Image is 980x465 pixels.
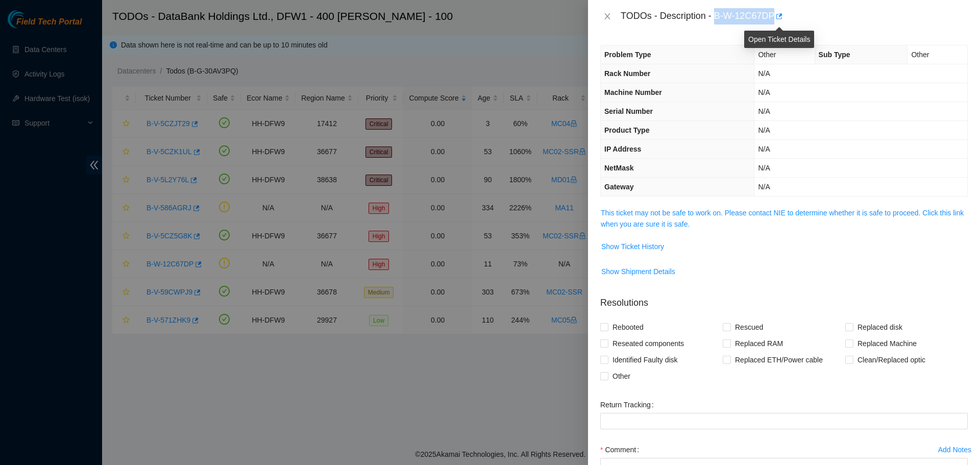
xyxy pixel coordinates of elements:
[758,51,776,59] span: Other
[608,335,688,352] span: Reseated components
[600,397,658,413] label: Return Tracking
[600,413,968,429] input: Return Tracking
[608,352,682,368] span: Identified Faulty disk
[758,183,770,191] span: N/A
[911,51,929,59] span: Other
[604,107,653,115] span: Serial Number
[938,446,971,453] div: Add Notes
[604,69,650,78] span: Rack Number
[604,126,649,134] span: Product Type
[731,335,787,352] span: Replaced RAM
[604,88,662,96] span: Machine Number
[621,8,968,25] div: TODOs - Description - B-W-12C67DP
[758,164,770,172] span: N/A
[731,352,827,368] span: Replaced ETH/Power cable
[853,352,929,368] span: Clean/Replaced optic
[758,88,770,96] span: N/A
[744,31,814,48] div: Open Ticket Details
[600,288,968,310] p: Resolutions
[604,145,641,153] span: IP Address
[853,319,906,335] span: Replaced disk
[601,263,676,280] button: Show Shipment Details
[758,126,770,134] span: N/A
[608,319,648,335] span: Rebooted
[604,183,634,191] span: Gateway
[819,51,850,59] span: Sub Type
[601,209,964,228] a: This ticket may not be safe to work on. Please contact NIE to determine whether it is safe to pro...
[608,368,634,384] span: Other
[758,69,770,78] span: N/A
[758,107,770,115] span: N/A
[731,319,767,335] span: Rescued
[938,442,972,458] button: Add Notes
[601,266,675,277] span: Show Shipment Details
[600,12,615,21] button: Close
[604,164,634,172] span: NetMask
[601,241,664,252] span: Show Ticket History
[603,12,611,20] span: close
[758,145,770,153] span: N/A
[853,335,921,352] span: Replaced Machine
[604,51,651,59] span: Problem Type
[600,442,643,458] label: Comment
[601,238,665,255] button: Show Ticket History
